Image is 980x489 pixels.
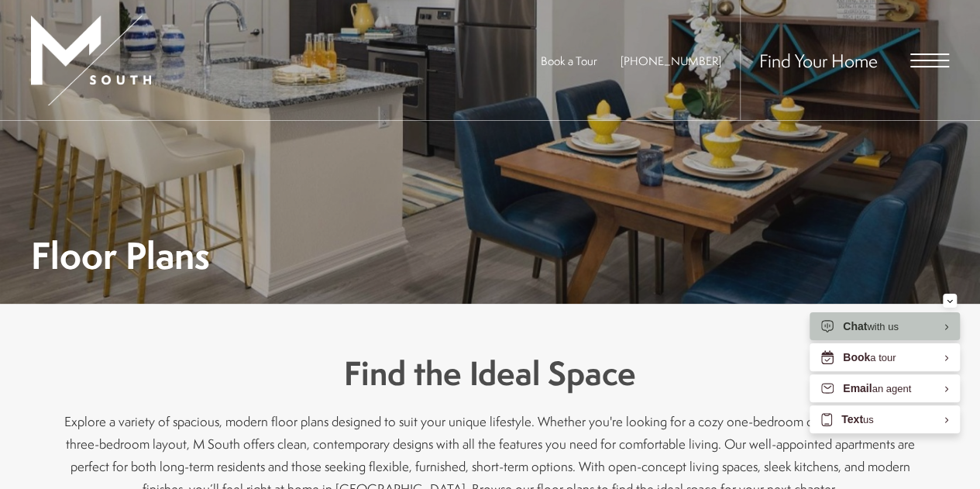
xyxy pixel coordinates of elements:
a: Book a Tour [541,53,597,69]
h3: Find the Ideal Space [64,350,916,397]
h1: Floor Plans [31,238,210,273]
button: Open Menu [910,53,949,67]
span: [PHONE_NUMBER] [621,53,721,69]
img: MSouth [31,15,151,105]
a: Find Your Home [759,48,878,73]
a: Call Us at 813-570-8014 [621,53,721,69]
